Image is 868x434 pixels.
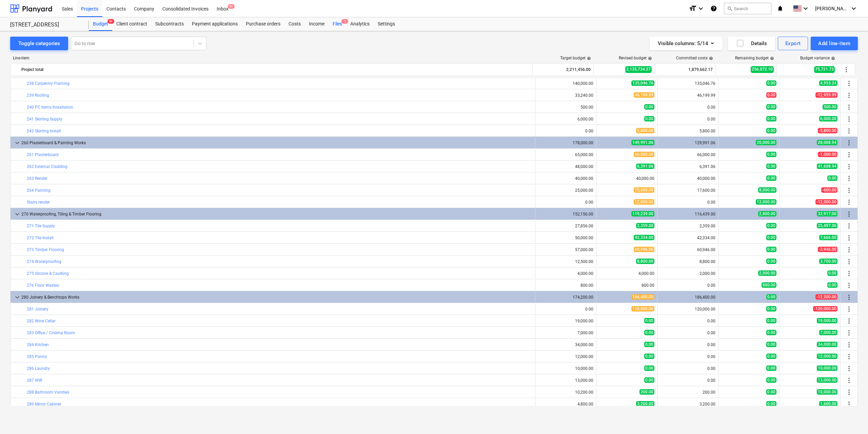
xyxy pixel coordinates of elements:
div: 116,439.00 [660,212,715,216]
span: 0.00 [766,365,776,371]
span: 6,391.06 [636,164,654,169]
span: More actions [845,186,853,194]
span: keyboard_arrow_down [13,293,21,301]
a: 282 Wine Cellar [27,319,56,323]
div: 42,334.00 [660,235,715,240]
div: 34,000.00 [538,342,593,347]
div: 174,200.00 [538,295,593,300]
span: More actions [845,222,853,230]
div: Toggle categories [18,39,60,48]
a: Purchase orders [242,17,284,31]
span: 0.00 [766,306,776,312]
span: 120,000.00 [631,306,654,312]
span: 800.00 [762,282,776,288]
button: Search [724,3,771,14]
span: 1 [341,19,348,24]
span: More actions [845,341,853,349]
span: More actions [845,91,853,99]
span: 0.00 [766,342,776,347]
div: 129,991.06 [660,140,715,145]
span: 0.00 [766,116,776,121]
span: 0.00 [644,365,654,371]
span: help [708,56,713,60]
a: Costs [284,17,305,31]
a: 284 Kitchen [27,342,49,347]
div: 40,000.00 [599,176,654,181]
span: 200.00 [639,389,654,395]
span: 0.00 [766,259,776,264]
div: 17,600.00 [660,188,715,193]
div: Target budget [560,56,591,60]
span: 0.00 [766,223,776,228]
div: Line-item [10,56,533,60]
div: Payment applications [188,17,242,31]
div: 4,000.00 [538,271,593,276]
span: 0.00 [766,104,776,110]
div: 200.00 [660,390,715,395]
div: 2,359.00 [660,224,715,228]
a: 263 Render [27,176,47,181]
div: Budget variance [800,56,835,60]
a: Subcontracts [151,17,188,31]
span: More actions [845,234,853,242]
a: 285 Pantry [27,354,47,359]
a: Income [305,17,329,31]
span: keyboard_arrow_down [13,210,21,218]
span: help [830,56,835,60]
span: 0.00 [766,175,776,181]
span: 2,000.00 [758,270,776,276]
span: -5,800.00 [818,128,837,133]
span: 9+ [228,4,235,9]
div: Budget [89,17,112,31]
a: 264 Painting [27,188,51,193]
span: More actions [845,353,853,361]
div: 140,000.00 [538,81,593,86]
span: 0.00 [827,282,837,288]
span: help [586,56,591,60]
div: 270 Waterproofing, Tiling & Timber Flooring [21,209,532,220]
span: 3,200.00 [636,401,654,407]
div: Add line-item [818,39,850,48]
span: 0.00 [766,235,776,240]
div: 0.00 [660,117,715,121]
span: 135,046.76 [631,80,654,86]
div: Details [736,39,767,48]
span: 75,721.73 [814,66,835,73]
span: 1,600.00 [819,401,837,407]
a: Budget9+ [89,17,112,31]
span: 256,072.10 [751,66,774,73]
span: 0.00 [644,342,654,347]
span: 0.00 [766,80,776,86]
a: Analytics [346,17,374,31]
span: More actions [845,198,853,206]
div: 7,000.00 [538,331,593,335]
a: 276 Floor Wastes [27,283,59,288]
span: More actions [845,258,853,266]
span: More actions [845,305,853,313]
a: 262 External Cladding [27,164,67,169]
span: 3,700.00 [819,259,837,264]
span: 0.00 [827,270,837,276]
div: 800.00 [538,283,593,288]
span: 7,000.00 [819,330,837,335]
div: 0.00 [660,378,715,383]
i: format_size [689,4,697,13]
span: More actions [845,376,853,384]
span: 2,800.00 [758,211,776,216]
div: 66,000.00 [660,152,715,157]
span: -12,200.00 [815,294,837,300]
div: 120,000.00 [660,307,715,312]
span: 0.00 [766,92,776,98]
span: 13,000.00 [817,377,837,383]
a: 274 Waterproofing [27,259,61,264]
div: 0.00 [538,129,593,133]
span: 0.00 [766,330,776,335]
div: 178,000.00 [538,140,593,145]
div: 8,800.00 [660,259,715,264]
div: 0.00 [538,307,593,312]
span: -12,959.99 [815,92,837,98]
span: More actions [845,127,853,135]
